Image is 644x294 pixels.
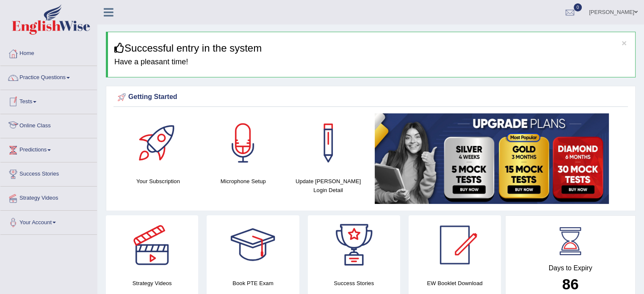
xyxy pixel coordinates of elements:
[120,177,196,186] h4: Your Subscription
[562,276,579,292] b: 86
[207,279,299,288] h4: Book PTE Exam
[106,279,198,288] h4: Strategy Videos
[409,279,501,288] h4: EW Booklet Download
[622,38,627,47] button: ×
[375,113,609,204] img: small5.jpg
[515,264,626,272] h4: Days to Expiry
[0,114,97,135] a: Online Class
[0,162,97,184] a: Success Stories
[116,91,626,104] div: Getting Started
[0,66,97,87] a: Practice Questions
[0,42,97,63] a: Home
[0,90,97,111] a: Tests
[0,211,97,232] a: Your Account
[290,177,367,195] h4: Update [PERSON_NAME] Login Detail
[114,58,629,66] h4: Have a pleasant time!
[0,187,97,208] a: Strategy Videos
[114,43,629,54] h3: Successful entry in the system
[308,279,400,288] h4: Success Stories
[205,177,282,186] h4: Microphone Setup
[0,138,97,159] a: Predictions
[574,3,582,11] span: 0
